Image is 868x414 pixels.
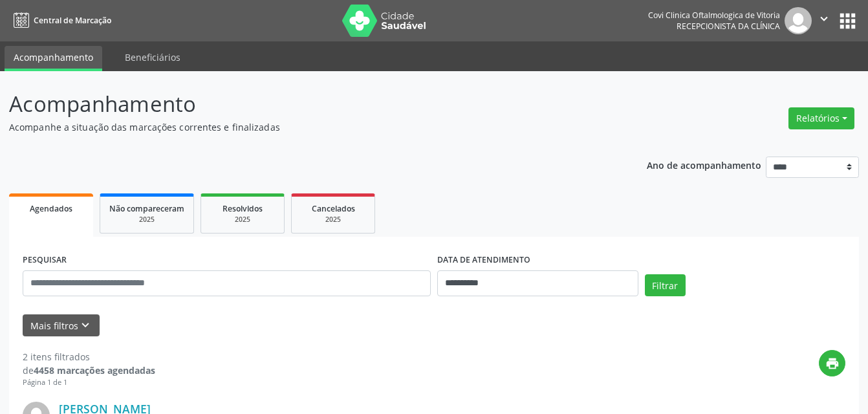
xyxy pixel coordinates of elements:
[9,88,604,120] p: Acompanhamento
[788,107,854,129] button: Relatórios
[437,250,530,270] label: DATA DE ATENDIMENTO
[812,7,836,34] button: 
[9,10,111,31] a: Central de Marcação
[23,364,155,377] div: de
[34,364,155,376] strong: 4458 marcações agendadas
[109,215,184,224] div: 2025
[817,12,831,26] i: 
[5,46,102,71] a: Acompanhamento
[836,10,859,32] button: apps
[825,356,840,371] i: print
[312,203,355,214] span: Cancelados
[301,215,365,224] div: 2025
[34,15,111,26] span: Central de Marcação
[785,7,812,34] img: img
[819,350,845,376] button: print
[645,274,686,296] button: Filtrar
[78,318,92,332] i: keyboard_arrow_down
[30,203,72,214] span: Agendados
[222,203,263,214] span: Resolvidos
[648,10,780,21] div: Covi Clinica Oftalmologica de Vitoria
[23,314,100,337] button: Mais filtroskeyboard_arrow_down
[23,377,155,388] div: Página 1 de 1
[677,21,780,32] span: Recepcionista da clínica
[210,215,275,224] div: 2025
[647,157,761,173] p: Ano de acompanhamento
[23,350,155,364] div: 2 itens filtrados
[23,250,67,270] label: PESQUISAR
[116,46,190,69] a: Beneficiários
[9,120,604,134] p: Acompanhe a situação das marcações correntes e finalizadas
[109,203,184,214] span: Não compareceram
